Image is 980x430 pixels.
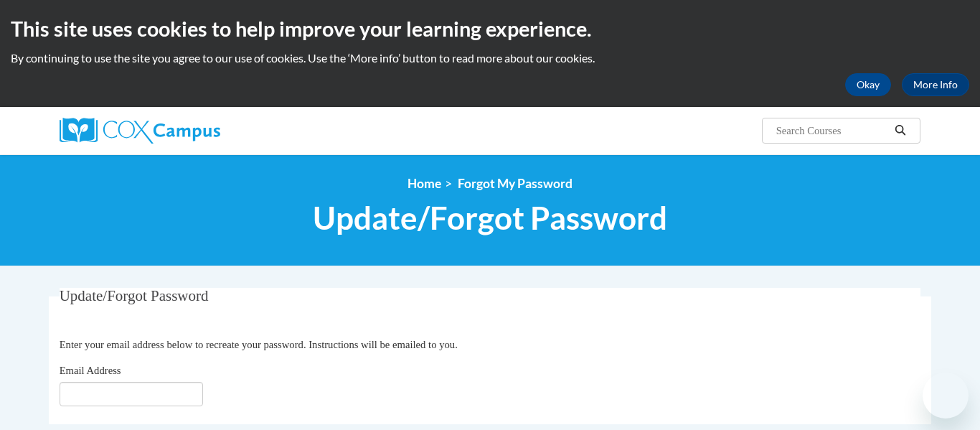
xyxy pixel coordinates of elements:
span: Update/Forgot Password [60,287,209,304]
input: Email [60,382,203,406]
a: Home [407,176,441,191]
img: Cox Campus [60,118,220,144]
p: By continuing to use the site you agree to our use of cookies. Use the ‘More info’ button to read... [11,50,969,66]
span: Update/Forgot Password [313,199,667,237]
iframe: Button to launch messaging window [923,373,969,419]
span: Forgot My Password [458,176,573,191]
h2: This site uses cookies to help improve your learning experience. [11,14,969,43]
a: Cox Campus [60,118,332,144]
span: Enter your email address below to recreate your password. Instructions will be emailed to you. [60,339,458,350]
input: Search Courses [775,122,890,139]
button: Okay [845,73,891,96]
span: Email Address [60,365,121,376]
button: Search [890,122,911,139]
a: More Info [902,73,969,96]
